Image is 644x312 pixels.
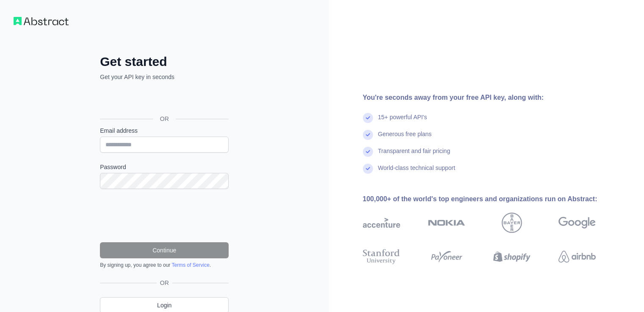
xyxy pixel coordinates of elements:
p: Get your API key in seconds [100,73,229,81]
label: Password [100,163,229,171]
div: World-class technical support [378,164,456,181]
img: nokia [428,213,465,233]
div: 100,000+ of the world's top engineers and organizations run on Abstract: [363,194,623,204]
img: accenture [363,213,400,233]
img: shopify [493,247,531,266]
img: stanford university [363,247,400,266]
span: OR [157,279,172,287]
div: Transparent and fair pricing [378,147,451,164]
img: check mark [363,147,373,157]
a: Terms of Service [171,262,209,268]
img: payoneer [428,247,465,266]
div: 15+ powerful API's [378,113,427,130]
img: google [558,213,596,233]
div: Generous free plans [378,130,432,147]
img: airbnb [558,247,596,266]
img: check mark [363,130,373,140]
iframe: Sign in with Google Button [96,90,231,109]
div: By signing up, you agree to our . [100,262,229,268]
img: Workflow [14,17,69,25]
div: You're seconds away from your free API key, along with: [363,93,623,103]
h2: Get started [100,54,229,69]
img: check mark [363,164,373,174]
img: bayer [502,213,522,233]
button: Continue [100,242,229,258]
iframe: reCAPTCHA [100,199,229,232]
img: check mark [363,113,373,123]
label: Email address [100,126,229,135]
span: OR [153,115,176,123]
